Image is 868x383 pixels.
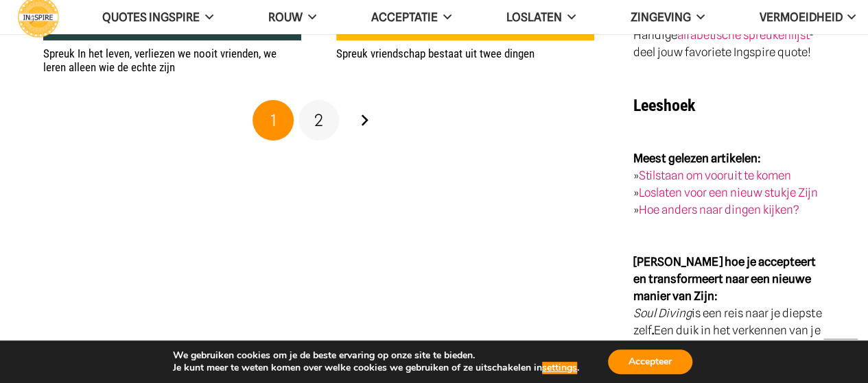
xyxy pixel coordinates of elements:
[633,151,761,165] strong: Meest gelezen artikelen:
[633,255,816,303] strong: [PERSON_NAME] hoe je accepteert en transformeert naar een nieuwe manier van Zijn:
[173,349,579,362] p: We gebruiken cookies om je de beste ervaring op onze site te bieden.
[639,186,818,199] a: Loslaten voor een nieuw stukje Zijn
[633,27,825,61] p: Handige - deel jouw favoriete Ingspire quote!
[438,11,451,23] span: Acceptatie Menu
[633,306,692,320] em: Soul Diving
[303,11,316,23] span: ROUW Menu
[270,110,277,130] span: 1
[298,100,340,141] a: Pagina 2
[253,100,294,141] span: Pagina 1
[336,47,535,60] a: Spreuk vriendschap bestaat uit twee dingen
[542,362,577,374] button: settings
[608,349,692,374] button: Accepteer
[371,10,438,24] span: Acceptatie
[759,10,842,24] span: VERMOEIDHEID
[562,11,576,23] span: Loslaten Menu
[639,203,799,217] a: Hoe anders naar dingen kijken?
[506,10,562,24] span: Loslaten
[268,10,303,24] span: ROUW
[200,11,213,23] span: QUOTES INGSPIRE Menu
[43,47,277,74] a: Spreuk In het leven, verliezen we nooit vrienden, we leren alleen wie de echte zijn
[842,11,856,23] span: VERMOEIDHEID Menu
[102,10,200,24] span: QUOTES INGSPIRE
[173,362,579,374] p: Je kunt meer te weten komen over welke cookies we gebruiken of ze uitschakelen in .
[677,28,809,42] a: alfabetische spreukenlijst
[639,169,791,182] a: Stilstaan om vooruit te komen
[633,150,825,219] p: » » »
[314,110,323,130] span: 2
[630,10,690,24] span: Zingeving
[823,338,858,373] a: Terug naar top
[690,11,704,23] span: Zingeving Menu
[633,96,695,115] strong: Leeshoek
[652,323,654,337] strong: .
